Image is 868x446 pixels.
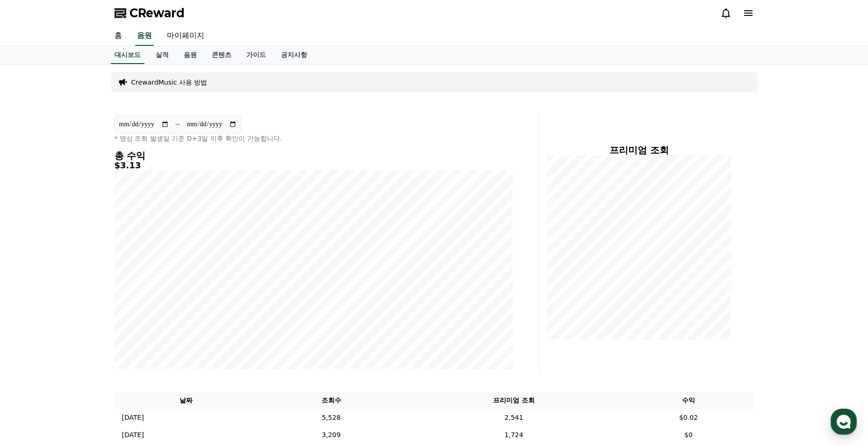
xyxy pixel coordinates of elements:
[27,195,158,214] div: 주간 정산서 발급 전 모든 콘텐츠 검수가 진행됩니다.
[204,46,239,64] a: 콘텐츠
[404,426,623,444] td: 1,724
[115,6,185,21] a: CReward
[131,78,208,87] a: CrewardMusic 사용 방법
[122,413,144,423] p: [DATE]
[239,46,273,64] a: 가이드
[176,46,204,64] a: 음원
[135,26,154,46] a: 음원
[258,426,405,444] td: 3,209
[273,46,315,64] a: 공지사항
[258,409,405,426] td: 5,528
[115,392,258,409] th: 날짜
[404,392,623,409] th: 프리미엄 조회
[48,158,171,177] div: 그 외 증빙자료가 없을시에는 해당 컨텐츠의 정산만 안되는걸까요?
[27,102,158,121] div: 회피가 쉽기 때문에 크리워드는 증빙자료를 기준으로 판단하는 점 양해바랍니다.
[115,151,513,161] h4: 총 수익
[111,46,144,64] a: 대시보드
[51,15,129,23] div: 몇 분 내 답변 받으실 수 있어요
[159,26,212,46] a: 마이페이지
[115,134,513,143] p: * 영상 조회 발생일 기준 D+3일 이후 확인이 가능합니다.
[27,93,158,102] div: 유튜브는 AI로 콘텐츠를 검수하지만,
[148,46,176,64] a: 실적
[623,426,753,444] td: $0
[547,145,732,155] h4: 프리미엄 조회
[107,26,129,46] a: 홈
[258,392,405,409] th: 조회수
[51,5,86,15] div: Creward
[115,161,513,170] h5: $3.13
[48,27,171,55] div: 공정이용은 따로 확인방법이 제한사항 밖에 없는거로 알고있어서 첨부드립니다
[122,430,144,440] p: [DATE]
[27,214,158,233] div: 따라서, 주간 업로드 영상에서 증빙자료가 필요한 콘텐츠가 발견되면,
[129,6,185,21] span: CReward
[623,409,753,426] td: $0.02
[27,233,158,261] div: 해당 주간에 업로드한 모든 영상의 수익은 제외가 되며 증빙자료를 요청하고 있습니다.
[175,119,181,130] p: ~
[404,409,623,426] td: 2,541
[623,392,753,409] th: 수익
